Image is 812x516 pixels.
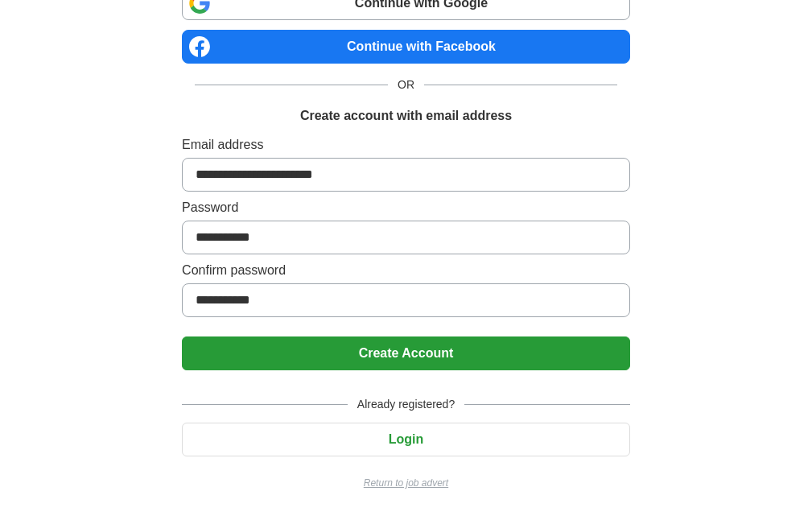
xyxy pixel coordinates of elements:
[182,135,630,155] label: Email address
[182,336,630,370] button: Create Account
[348,396,464,413] span: Already registered?
[182,261,630,280] label: Confirm password
[388,76,424,93] span: OR
[182,432,630,446] a: Login
[300,106,512,126] h1: Create account with email address
[182,423,630,456] button: Login
[182,476,630,490] a: Return to job advert
[182,198,630,217] label: Password
[182,30,630,64] a: Continue with Facebook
